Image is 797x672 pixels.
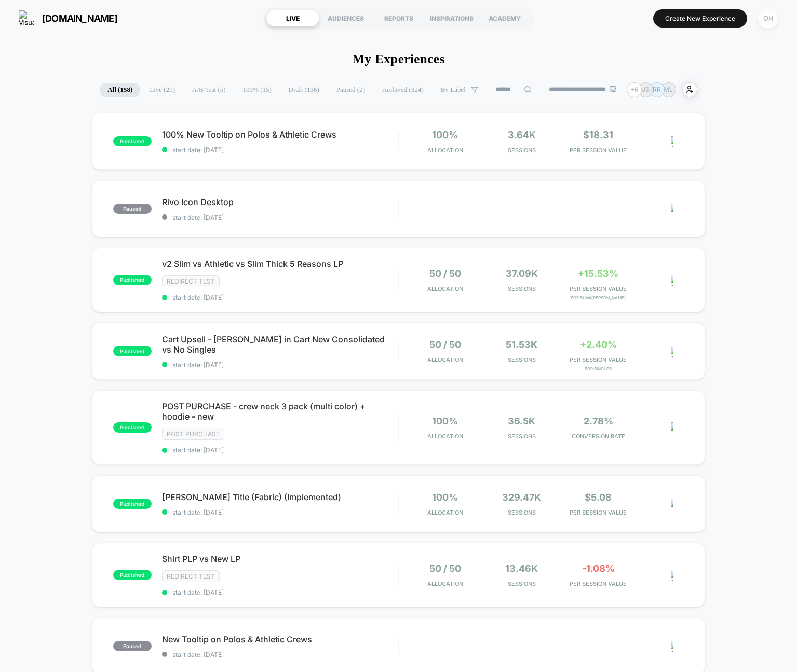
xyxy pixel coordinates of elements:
span: [DOMAIN_NAME] [42,13,117,24]
img: Visually logo [19,10,34,26]
span: published [113,570,152,580]
span: v2 Slim vs Athletic vs Slim Thick 5 Reasons LP [162,259,398,269]
span: published [113,499,152,509]
span: Redirect Test [162,570,220,582]
span: By Label [441,86,466,94]
img: close [671,275,673,286]
span: Sessions [486,146,558,154]
span: 100% [432,492,458,503]
span: Allocation [427,509,463,516]
span: 50 / 50 [429,268,461,279]
span: 51.53k [506,339,537,350]
img: end [610,86,616,92]
span: 100% New Tooltip on Polos & Athletic Crews [162,129,398,140]
span: Sessions [486,356,558,364]
p: JS [642,86,650,93]
span: start date: [DATE] [162,508,398,516]
span: published [113,346,152,356]
span: for Singles [563,366,634,371]
span: for Slim/[PERSON_NAME] [563,295,634,300]
img: close [671,204,673,214]
span: Sessions [486,433,558,440]
span: Archived ( 324 ) [374,83,431,97]
span: start date: [DATE] [162,651,398,658]
span: 100% [432,129,458,140]
span: 100% ( 15 ) [235,83,279,97]
span: Cart Upsell - [PERSON_NAME] in Cart New Consolidated vs No Singles [162,334,398,355]
span: Allocation [427,580,463,587]
span: Live ( 20 ) [142,83,183,97]
span: Sessions [486,285,558,292]
span: published [113,136,152,146]
img: close [671,136,673,147]
div: INSPIRATIONS [425,10,478,26]
span: +15.53% [578,268,618,279]
span: PER SESSION VALUE [563,509,634,516]
span: $18.31 [583,129,613,140]
span: published [113,275,152,285]
img: close [671,641,673,652]
span: 2.78% [584,415,613,426]
div: OH [758,8,778,29]
span: $5.08 [585,492,612,503]
span: [PERSON_NAME] Title (Fabric) (Implemented) [162,492,398,502]
p: ML [664,86,673,93]
button: [DOMAIN_NAME] [16,10,120,26]
span: start date: [DATE] [162,293,398,301]
span: 50 / 50 [429,563,461,574]
span: Paused ( 2 ) [329,83,373,97]
span: start date: [DATE] [162,588,398,596]
span: POST PURCHASE - crew neck 3 pack (multi color) + hoodie - new [162,401,398,422]
h1: My Experiences [352,52,444,66]
span: PER SESSION VALUE [563,285,634,292]
span: +2.40% [580,339,617,350]
span: Sessions [486,580,558,587]
button: OH [755,8,781,29]
span: Rivo Icon Desktop [162,197,398,207]
span: published [113,422,152,433]
span: start date: [DATE] [162,361,398,369]
span: 329.47k [502,492,541,503]
div: LIVE [266,10,319,26]
span: paused [113,204,152,214]
span: PER SESSION VALUE [563,580,634,587]
img: close [671,499,673,509]
button: Create New Experience [653,9,747,28]
span: PER SESSION VALUE [563,146,634,154]
img: close [671,570,673,581]
div: + 6 [627,82,642,97]
img: close [671,422,673,433]
span: start date: [DATE] [162,213,398,221]
span: 13.46k [505,563,538,574]
span: 3.64k [508,129,536,140]
span: Shirt PLP vs New LP [162,554,398,564]
span: start date: [DATE] [162,446,398,454]
span: New Tooltip on Polos & Athletic Crews [162,634,398,644]
span: start date: [DATE] [162,146,398,154]
span: -1.08% [582,563,615,574]
span: Allocation [427,146,463,154]
div: AUDIENCES [319,10,372,26]
span: 50 / 50 [429,339,461,350]
div: REPORTS [372,10,425,26]
span: paused [113,641,152,651]
span: PER SESSION VALUE [563,356,634,364]
span: Sessions [486,509,558,516]
span: Redirect Test [162,275,220,287]
span: Allocation [427,356,463,364]
span: A/B Test ( 5 ) [184,83,234,97]
span: Allocation [427,433,463,440]
div: ACADEMY [478,10,531,26]
p: RR [653,86,661,93]
img: close [671,346,673,357]
span: 37.09k [506,268,538,279]
span: Draft ( 136 ) [281,83,327,97]
span: Allocation [427,285,463,292]
span: Post Purchase [162,428,224,440]
span: CONVERSION RATE [563,433,634,440]
span: 36.5k [508,415,535,426]
span: 100% [432,415,458,426]
span: All ( 158 ) [100,83,140,97]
